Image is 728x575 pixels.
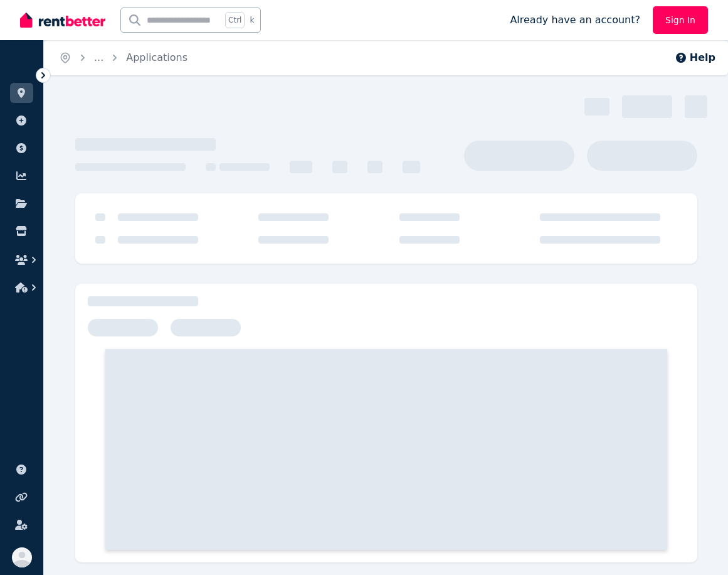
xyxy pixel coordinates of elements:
[126,51,187,63] a: Applications
[675,50,715,65] button: Help
[510,13,640,28] span: Already have an account?
[94,51,103,63] span: ...
[225,12,245,28] span: Ctrl
[250,15,254,25] span: k
[653,6,708,34] a: Sign In
[44,40,203,75] nav: Breadcrumb
[20,11,105,30] img: RentBetter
